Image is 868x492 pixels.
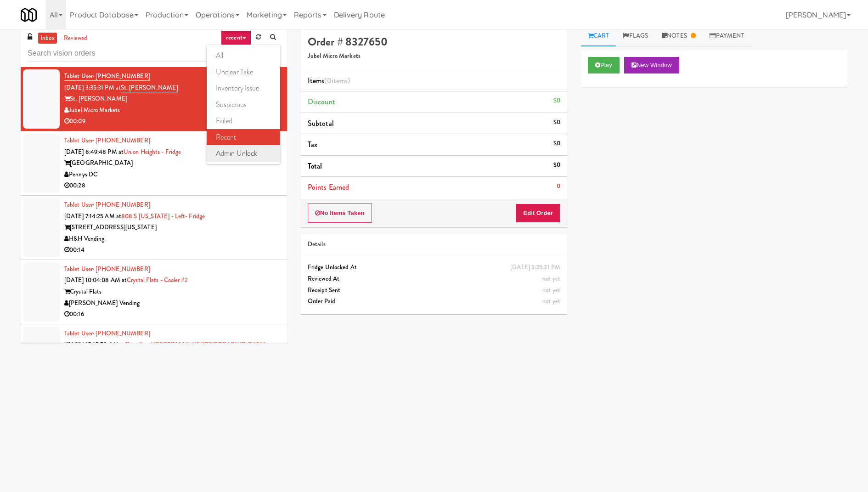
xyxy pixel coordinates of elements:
[64,212,121,221] span: [DATE] 7:14:25 AM at
[64,105,280,116] div: Jubel Micro Markets
[64,340,269,360] a: Cortellucci [PERSON_NAME][GEOGRAPHIC_DATA] - near Emergency
[553,138,560,149] div: $0
[308,273,560,285] div: Reviewed At
[324,75,350,86] span: (0 )
[64,276,127,284] span: [DATE] 10:04:08 AM at
[624,57,679,74] button: New Window
[64,244,280,256] div: 00:14
[21,67,287,131] li: Tablet User· [PHONE_NUMBER][DATE] 3:35:31 PM atSt. [PERSON_NAME]St. [PERSON_NAME]Jubel Micro Mark...
[93,265,150,273] span: · [PHONE_NUMBER]
[655,26,703,46] a: Notes
[62,33,90,44] a: reviewed
[64,340,125,349] span: [DATE] 10:10:58 AM at
[64,147,124,156] span: [DATE] 8:49:48 PM at
[616,26,655,46] a: Flags
[542,297,560,305] span: not yet
[93,329,150,338] span: · [PHONE_NUMBER]
[64,329,150,338] a: Tablet User· [PHONE_NUMBER]
[21,324,287,389] li: Tablet User· [PHONE_NUMBER][DATE] 10:10:58 AM atCortellucci [PERSON_NAME][GEOGRAPHIC_DATA] - near...
[308,182,349,192] span: Points Earned
[308,262,560,273] div: Fridge Unlocked At
[588,57,620,74] button: Play
[64,298,280,309] div: [PERSON_NAME] Vending
[581,26,616,46] a: Cart
[21,131,287,196] li: Tablet User· [PHONE_NUMBER][DATE] 8:49:48 PM atUnion Heights - Fridge[GEOGRAPHIC_DATA]Pennys DC00:28
[207,96,280,113] a: suspicious
[553,159,560,171] div: $0
[64,180,280,192] div: 00:28
[64,83,121,92] span: [DATE] 3:35:31 PM at
[308,96,335,107] span: Discount
[207,47,280,64] a: all
[308,161,322,171] span: Total
[64,286,280,298] div: Crystal Flats
[308,204,372,223] button: No Items Taken
[127,276,188,284] a: Crystal Flats - Cooler #2
[207,129,280,146] a: recent
[516,204,560,223] button: Edit Order
[221,30,251,45] a: recent
[21,260,287,324] li: Tablet User· [PHONE_NUMBER][DATE] 10:04:08 AM atCrystal Flats - Cooler #2Crystal Flats[PERSON_NAM...
[64,309,280,320] div: 00:16
[121,212,205,221] a: 808 S [US_STATE] - Left- Fridge
[38,33,57,44] a: inbox
[308,285,560,296] div: Receipt Sent
[553,95,560,107] div: $0
[28,45,280,62] input: Search vision orders
[510,262,560,273] div: [DATE] 3:35:31 PM
[64,169,280,181] div: Pennys DC
[121,83,178,92] a: St. [PERSON_NAME]
[64,222,280,233] div: [STREET_ADDRESS][US_STATE]
[21,7,37,23] img: Micromart
[64,158,280,169] div: [GEOGRAPHIC_DATA]
[64,72,150,81] a: Tablet User· [PHONE_NUMBER]
[207,113,280,129] a: failed
[64,200,150,209] a: Tablet User· [PHONE_NUMBER]
[557,181,560,192] div: 0
[93,136,150,145] span: · [PHONE_NUMBER]
[64,265,150,273] a: Tablet User· [PHONE_NUMBER]
[64,233,280,245] div: H&H Vending
[308,296,560,307] div: Order Paid
[21,196,287,260] li: Tablet User· [PHONE_NUMBER][DATE] 7:14:25 AM at808 S [US_STATE] - Left- Fridge[STREET_ADDRESS][US...
[332,75,348,86] ng-pluralize: items
[542,274,560,283] span: not yet
[207,145,280,162] a: admin unlock
[64,93,280,105] div: St. [PERSON_NAME]
[64,136,150,145] a: Tablet User· [PHONE_NUMBER]
[308,53,560,60] h5: Jubel Micro Markets
[207,64,280,80] a: unclear take
[207,80,280,96] a: inventory issue
[308,36,560,48] h4: Order # 8327650
[124,147,181,156] a: Union Heights - Fridge
[93,200,150,209] span: · [PHONE_NUMBER]
[553,117,560,128] div: $0
[93,72,150,80] span: · [PHONE_NUMBER]
[308,239,560,250] div: Details
[308,118,334,129] span: Subtotal
[64,116,280,127] div: 00:09
[308,75,350,86] span: Items
[703,26,751,46] a: Payment
[308,139,317,150] span: Tax
[542,286,560,294] span: not yet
